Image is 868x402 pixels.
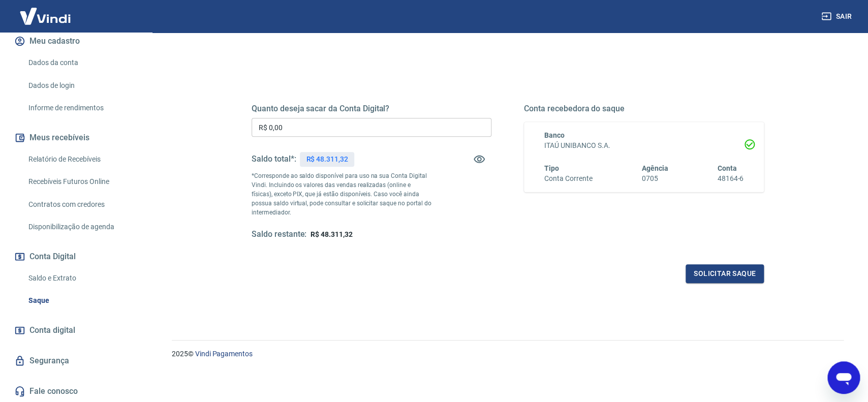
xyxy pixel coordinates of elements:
[29,323,75,337] span: Conta digital
[24,171,140,192] a: Recebíveis Futuros Online
[686,264,764,283] button: Solicitar saque
[24,52,140,73] a: Dados da conta
[311,230,352,238] span: R$ 48.311,32
[819,7,856,26] button: Sair
[252,104,491,114] h5: Quanto deseja sacar da Conta Digital?
[252,171,431,217] p: *Corresponde ao saldo disponível para uso na sua Conta Digital Vindi. Incluindo os valores das ve...
[195,350,253,358] a: Vindi Pagamentos
[306,154,348,165] p: R$ 48.311,32
[24,217,140,237] a: Disponibilização de agenda
[544,131,565,139] span: Banco
[642,164,668,172] span: Agência
[24,75,140,96] a: Dados de login
[24,268,140,289] a: Saldo e Extrato
[827,361,860,394] iframe: Botão para abrir a janela de mensagens
[544,140,743,151] h6: ITAÚ UNIBANCO S.A.
[544,164,559,172] span: Tipo
[524,104,764,114] h5: Conta recebedora do saque
[252,229,306,240] h5: Saldo restante:
[642,173,668,184] h6: 0705
[24,290,140,311] a: Saque
[12,350,140,372] a: Segurança
[12,245,140,268] button: Conta Digital
[717,173,743,184] h6: 48164-6
[12,30,140,52] button: Meu cadastro
[24,149,140,170] a: Relatório de Recebíveis
[544,173,592,184] h6: Conta Corrente
[12,1,78,32] img: Vindi
[24,194,140,215] a: Contratos com credores
[252,154,296,164] h5: Saldo total*:
[717,164,736,172] span: Conta
[12,319,140,342] a: Conta digital
[12,127,140,149] button: Meus recebíveis
[172,349,844,359] p: 2025 ©
[24,98,140,118] a: Informe de rendimentos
